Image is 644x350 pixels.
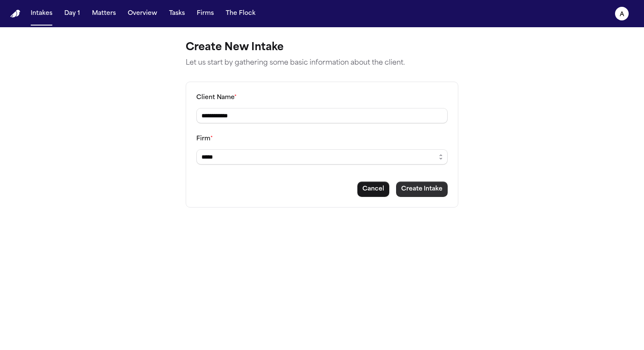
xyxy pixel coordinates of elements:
[196,136,213,142] label: Firm
[357,182,389,197] button: Cancel intake creation
[196,149,448,165] input: Select a firm
[196,94,237,101] label: Client Name
[124,6,161,21] button: Overview
[10,10,20,18] img: Finch Logo
[196,108,448,123] input: Client name
[166,6,188,21] button: Tasks
[10,10,20,18] a: Home
[61,6,83,21] button: Day 1
[27,6,56,21] button: Intakes
[186,58,458,68] p: Let us start by gathering some basic information about the client.
[396,182,448,197] button: Create intake
[222,6,259,21] button: The Flock
[193,6,217,21] button: Firms
[89,6,119,21] button: Matters
[186,41,458,54] h1: Create New Intake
